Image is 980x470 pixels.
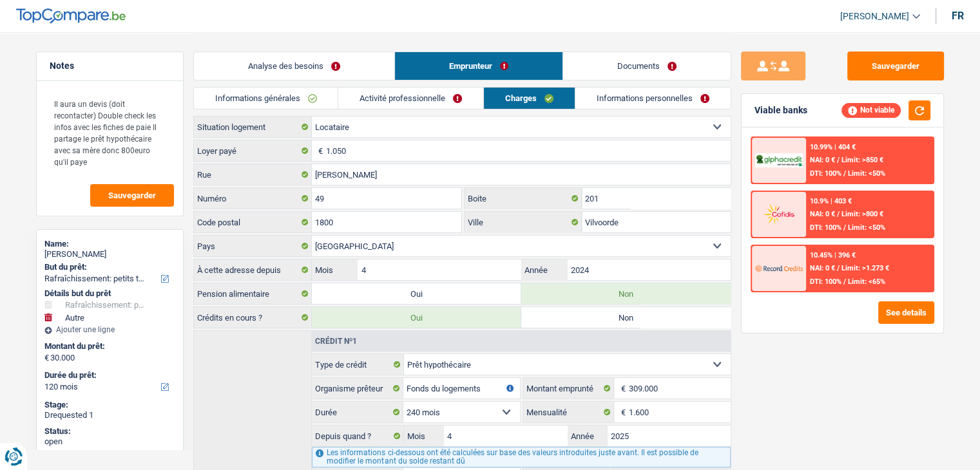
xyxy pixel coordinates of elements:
label: Loyer payé [194,140,312,161]
span: € [614,402,628,422]
span: DTI: 100% [810,169,841,178]
span: Limit: <65% [848,277,885,286]
span: / [837,210,840,218]
label: Montant emprunté [523,378,615,399]
input: MM [444,426,567,446]
a: Analyse des besoins [194,52,394,80]
div: Not viable [841,103,901,117]
span: / [837,156,840,164]
input: MM [358,259,521,280]
label: Oui [312,307,521,328]
span: [PERSON_NAME] [840,11,909,22]
a: Emprunteur [395,52,562,80]
label: Type de crédit [312,354,404,375]
a: Informations générales [194,88,338,109]
span: € [312,140,326,161]
div: Status: [44,426,175,437]
span: DTI: 100% [810,277,841,286]
span: Limit: >850 € [841,156,883,164]
label: Crédits en cours ? [194,307,312,328]
div: [PERSON_NAME] [44,249,175,259]
div: Détails but du prêt [44,288,175,299]
label: Non [521,283,731,304]
div: Ajouter une ligne [44,325,175,334]
div: Stage: [44,400,175,410]
label: Mois [404,426,444,446]
label: Depuis quand ? [312,426,404,446]
input: AAAA [608,426,731,446]
button: See details [878,301,934,324]
label: But du prêt: [44,262,173,272]
label: Mensualité [523,402,615,422]
a: Informations personnelles [575,88,731,109]
span: NAI: 0 € [810,210,835,218]
span: NAI: 0 € [810,264,835,272]
div: 10.9% | 403 € [810,197,852,205]
div: Viable banks [754,105,807,116]
button: Sauvegarder [90,184,174,207]
label: Oui [312,283,521,304]
div: Crédit nº1 [312,337,360,345]
label: Mois [312,259,358,280]
button: Sauvegarder [847,52,944,80]
div: Name: [44,239,175,249]
span: DTI: 100% [810,223,841,232]
span: / [843,169,846,178]
label: Montant du prêt: [44,341,173,352]
label: Durée [312,402,403,422]
label: Durée du prêt: [44,370,173,381]
label: Année [521,259,567,280]
span: / [843,277,846,286]
div: fr [952,10,964,22]
span: Limit: <50% [848,169,885,178]
img: AlphaCredit [755,153,803,168]
span: Sauvegarder [108,191,156,200]
span: Limit: <50% [848,223,885,232]
div: Drequested 1 [44,410,175,420]
label: Ville [465,212,582,232]
a: Documents [563,52,731,80]
label: Organisme prêteur [312,378,403,399]
label: Pays [194,236,312,256]
span: NAI: 0 € [810,156,835,164]
label: Non [521,307,731,328]
a: [PERSON_NAME] [830,6,920,27]
input: AAAA [567,259,730,280]
a: Activité professionnelle [338,88,483,109]
a: Charges [484,88,575,109]
img: Record Credits [755,256,803,280]
span: / [843,223,846,232]
span: / [837,264,840,272]
div: open [44,437,175,447]
label: Code postal [194,212,312,232]
div: 10.99% | 404 € [810,143,856,151]
div: Les informations ci-dessous ont été calculées sur base des valeurs introduites juste avant. Il es... [312,447,730,467]
span: € [614,378,628,399]
span: Limit: >1.273 € [841,264,889,272]
label: Situation logement [194,117,312,137]
label: Boite [465,188,582,209]
label: Numéro [194,188,312,209]
img: TopCompare Logo [16,8,126,24]
div: 10.45% | 396 € [810,251,856,259]
label: Année [568,426,608,446]
span: Limit: >800 € [841,210,883,218]
label: À cette adresse depuis [194,259,312,280]
span: € [44,353,49,363]
label: Rue [194,164,312,185]
label: Pension alimentaire [194,283,312,304]
h5: Notes [50,61,170,71]
img: Cofidis [755,202,803,226]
